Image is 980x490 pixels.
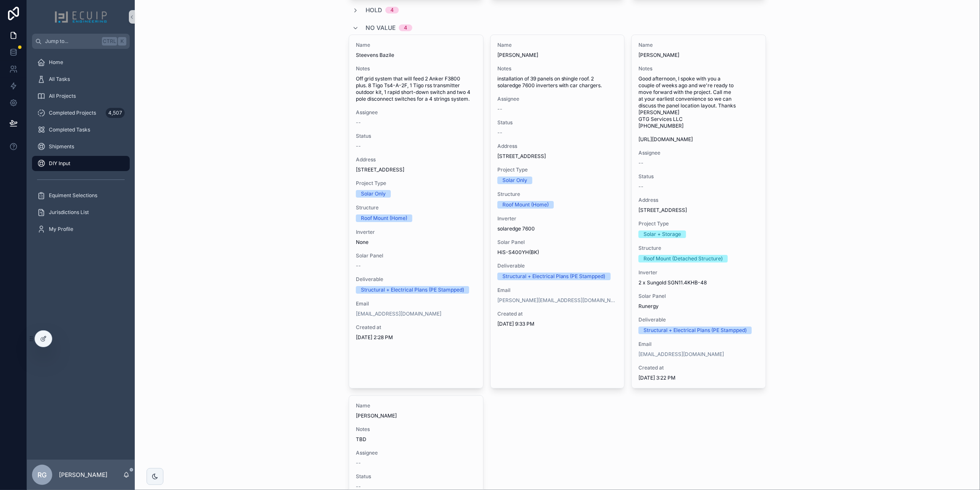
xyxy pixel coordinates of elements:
[356,402,476,409] span: Name
[638,160,644,166] span: --
[356,252,476,259] span: Solar Panel
[356,204,476,211] span: Structure
[497,129,502,136] span: --
[356,156,476,163] span: Address
[638,364,759,371] span: Created at
[638,220,759,227] span: Project Type
[27,49,135,248] div: scrollable content
[638,245,759,252] span: Structure
[366,6,382,14] span: Hold
[356,426,476,433] span: Notes
[356,450,476,456] span: Assignee
[106,108,125,118] div: 4,507
[32,55,130,70] a: Home
[49,93,76,99] span: All Projects
[49,160,70,167] span: DIY Input
[49,59,63,66] span: Home
[497,106,502,112] span: --
[638,207,759,214] span: [STREET_ADDRESS]
[356,229,476,236] span: Inverter
[404,24,407,31] div: 4
[361,286,464,294] div: Structural + Electrical Plans (PE Stampped)
[32,88,130,104] a: All Projects
[502,273,606,280] div: Structural + Electrical Plans (PE Stampped)
[638,293,759,300] span: Solar Panel
[356,300,476,307] span: Email
[497,119,618,126] span: Status
[497,191,618,198] span: Structure
[356,133,476,139] span: Status
[356,483,361,490] span: --
[638,150,759,156] span: Assignee
[32,222,130,237] a: My Profile
[59,471,107,479] p: [PERSON_NAME]
[356,65,476,72] span: Notes
[638,279,759,286] span: 2 x Sungold SGN11.4KHB-48
[356,460,361,466] span: --
[502,177,527,184] div: Solar Only
[356,473,476,480] span: Status
[356,119,361,126] span: --
[356,42,476,48] span: Name
[356,180,476,187] span: Project Type
[356,262,361,269] span: --
[497,143,618,150] span: Address
[497,249,618,256] span: HiS-S400YH(BK)
[638,351,724,358] a: [EMAIL_ADDRESS][DOMAIN_NAME]
[497,321,618,327] span: [DATE] 9:33 PM
[497,311,618,317] span: Created at
[37,470,47,480] span: RG
[119,38,126,45] span: K
[349,35,483,388] a: NameSteevens BazileNotesOff grid system that will feed 2 Anker F3800 plus. 8 Tigo Ts4-A-2F, 1 Tig...
[638,52,759,59] span: [PERSON_NAME]
[32,72,130,87] a: All Tasks
[102,37,117,46] span: Ctrl
[638,65,759,72] span: Notes
[638,183,644,190] span: --
[497,297,618,304] a: [PERSON_NAME][EMAIL_ADDRESS][DOMAIN_NAME]
[32,156,130,171] a: DIY Input
[54,10,107,24] img: App logo
[361,214,407,222] div: Roof Mount (Home)
[638,42,759,48] span: Name
[497,225,618,232] span: solaredge 7600
[356,436,476,443] span: TBD
[497,96,618,102] span: Assignee
[638,375,759,381] span: [DATE] 3:22 PM
[502,201,549,209] div: Roof Mount (Home)
[49,209,89,216] span: Jurisdictions List
[45,38,99,45] span: Jump to...
[638,75,759,143] span: Good afternoon, I spoke with you a couple of weeks ago and we're ready to move forward with the p...
[49,76,70,83] span: All Tasks
[638,303,759,310] span: Runergy
[497,65,618,72] span: Notes
[497,153,618,160] span: [STREET_ADDRESS]
[49,143,74,150] span: Shipments
[49,226,73,233] span: My Profile
[497,239,618,246] span: Solar Panel
[32,188,130,203] a: Equiment Selections
[638,269,759,276] span: Inverter
[390,7,394,13] div: 4
[638,316,759,323] span: Deliverable
[497,75,618,89] span: installation of 39 panels on shingle roof. 2 solaredge 7600 inverters with car chargers.
[497,52,618,59] span: [PERSON_NAME]
[356,334,476,341] span: [DATE] 2:28 PM
[49,126,90,133] span: Completed Tasks
[32,34,130,49] button: Jump to...CtrlK
[49,192,97,199] span: Equiment Selections
[631,35,766,388] a: Name[PERSON_NAME]NotesGood afternoon, I spoke with you a couple of weeks ago and we're ready to m...
[49,110,96,116] span: Completed Projects
[356,143,361,150] span: --
[497,262,618,269] span: Deliverable
[638,341,759,348] span: Email
[356,75,476,102] span: Off grid system that will feed 2 Anker F3800 plus. 8 Tigo Ts4-A-2F, 1 Tigo rss transmitter outdoo...
[356,239,476,246] span: None
[356,52,476,59] span: Steevens Bazile
[356,324,476,331] span: Created at
[644,230,681,238] div: Solar + Storage
[366,24,395,32] span: No value
[32,122,130,137] a: Completed Tasks
[361,190,386,198] div: Solar Only
[490,35,625,388] a: Name[PERSON_NAME]Notesinstallation of 39 panels on shingle roof. 2 solaredge 7600 inverters with ...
